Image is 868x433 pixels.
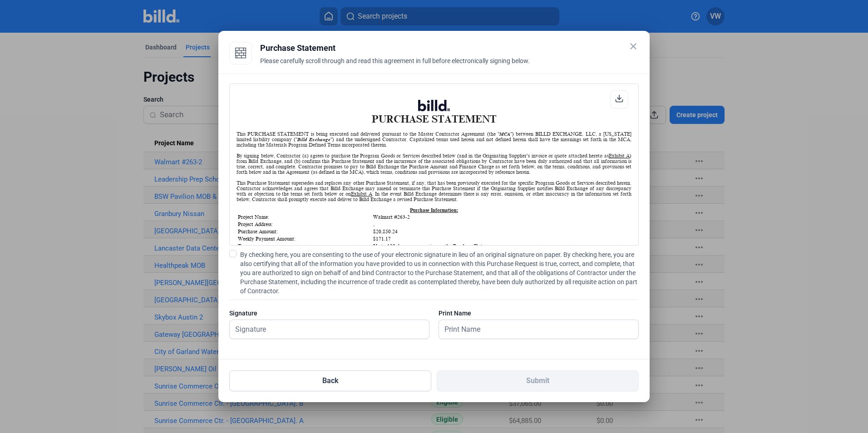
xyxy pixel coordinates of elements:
[237,153,631,175] div: By signing below, Contractor (a) agrees to purchase the Program Goods or Services described below...
[237,214,372,220] td: Project Name:
[237,100,631,125] h1: PURCHASE STATEMENT
[351,191,372,197] u: Exhibit A
[260,56,639,76] div: Please carefully scroll through and read this agreement in full before electronically signing below.
[237,221,372,227] td: Project Address:
[229,309,429,318] div: Signature
[237,243,372,249] td: Term:
[373,236,631,242] td: $171.17
[237,180,631,202] div: This Purchase Statement supersedes and replaces any other Purchase Statement, if any, that has be...
[410,207,458,213] u: Purchase Information:
[240,250,639,295] span: By checking here, you are consenting to the use of your electronic signature in lieu of an origin...
[373,228,631,235] td: $20,850.24
[628,41,639,52] mat-icon: close
[297,137,330,142] i: Billd Exchange
[230,320,419,339] input: Signature
[260,42,639,54] div: Purchase Statement
[373,221,631,227] td: ,
[237,228,372,235] td: Purchase Amount:
[237,236,372,242] td: Weekly Payment Amount:
[609,153,630,158] u: Exhibit A
[439,309,639,318] div: Print Name
[373,214,631,220] td: Walmart #263-2
[437,370,639,391] button: Submit
[237,131,631,148] div: This PURCHASE STATEMENT is being executed and delivered pursuant to the Master Contractor Agreeme...
[499,131,510,137] i: MCA
[229,370,431,391] button: Back
[373,243,631,249] td: Up to 120 days, commencing on the Purchase Date
[439,320,628,339] input: Print Name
